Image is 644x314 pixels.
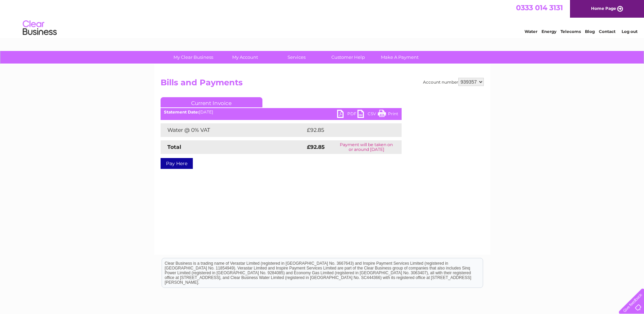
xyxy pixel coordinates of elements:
a: Log out [622,29,638,34]
a: Contact [599,29,615,34]
img: logo.png [22,18,57,38]
td: £92.85 [305,123,388,137]
a: Current Invoice [161,97,262,107]
h2: Bills and Payments [161,78,484,91]
b: Statement Date: [164,109,199,115]
a: 0333 014 3131 [516,3,563,12]
a: Pay Here [161,158,193,169]
a: Blog [585,29,595,34]
a: CSV [357,110,378,120]
a: Customer Help [320,51,376,64]
div: Clear Business is a trading name of Verastar Limited (registered in [GEOGRAPHIC_DATA] No. 3667643... [162,4,483,33]
a: Make A Payment [372,51,428,64]
a: Print [378,110,398,120]
a: PDF [337,110,357,120]
strong: £92.85 [307,144,325,150]
strong: Total [167,144,181,150]
a: My Account [217,51,273,64]
div: [DATE] [161,110,402,115]
a: My Clear Business [165,51,221,64]
a: Services [269,51,325,64]
a: Energy [541,29,556,34]
td: Payment will be taken on or around [DATE] [331,140,402,154]
a: Telecoms [560,29,581,34]
td: Water @ 0% VAT [161,123,305,137]
a: Water [525,29,537,34]
div: Account number [423,78,484,86]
